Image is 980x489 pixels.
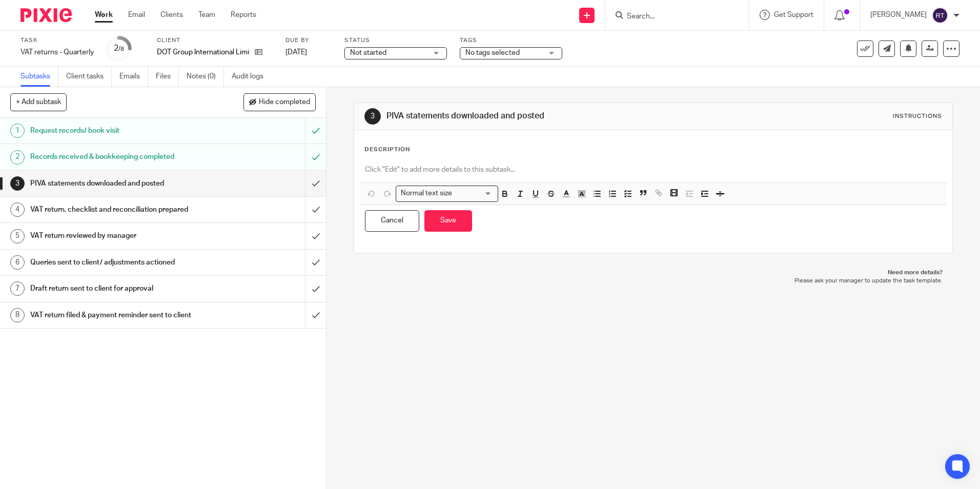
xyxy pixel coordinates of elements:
[10,150,25,165] div: 2
[455,188,492,199] input: Search for option
[198,10,215,20] a: Team
[160,10,183,20] a: Clients
[10,93,67,111] button: + Add subtask
[21,67,58,87] a: Subtasks
[364,108,381,125] div: 3
[870,10,927,20] p: [PERSON_NAME]
[424,210,472,232] button: Save
[21,8,72,22] img: Pixie
[460,36,562,45] label: Tags
[10,308,25,322] div: 8
[30,308,207,323] h1: VAT return filed & payment reminder sent to client
[386,111,675,121] h1: PIVA statements downloaded and posted
[893,112,942,120] div: Instructions
[21,36,94,45] label: Task
[285,36,332,45] label: Due by
[364,277,942,285] p: Please ask your manager to update the task template.
[231,10,256,20] a: Reports
[10,229,25,243] div: 5
[95,10,113,20] a: Work
[465,49,520,56] span: No tags selected
[30,123,207,138] h1: Request records/ book visit
[30,202,207,217] h1: VAT return, checklist and reconciliation prepared
[232,67,271,87] a: Audit logs
[10,176,25,191] div: 3
[364,269,942,277] p: Need more details?
[364,146,410,154] p: Description
[30,255,207,270] h1: Queries sent to client/ adjustments actioned
[119,67,148,87] a: Emails
[118,46,124,52] small: /8
[396,186,498,201] div: Search for option
[626,12,718,22] input: Search
[157,47,250,57] p: DOT Group International Limited
[932,7,948,24] img: svg%3E
[10,255,25,270] div: 6
[350,49,386,56] span: Not started
[21,47,94,57] div: VAT returns - Quarterly
[30,176,207,191] h1: PIVA statements downloaded and posted
[30,228,207,243] h1: VAT return reviewed by manager
[259,98,310,107] span: Hide completed
[187,67,224,87] a: Notes (0)
[398,188,454,199] span: Normal text size
[66,67,112,87] a: Client tasks
[157,36,273,45] label: Client
[10,124,25,138] div: 1
[114,43,124,54] div: 2
[10,202,25,217] div: 4
[344,36,447,45] label: Status
[243,93,316,111] button: Hide completed
[10,281,25,296] div: 7
[128,10,145,20] a: Email
[30,149,207,165] h1: Records received & bookkeeping completed
[285,49,307,56] span: [DATE]
[774,11,813,18] span: Get Support
[156,67,179,87] a: Files
[365,210,419,232] button: Cancel
[30,281,207,296] h1: Draft return sent to client for approval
